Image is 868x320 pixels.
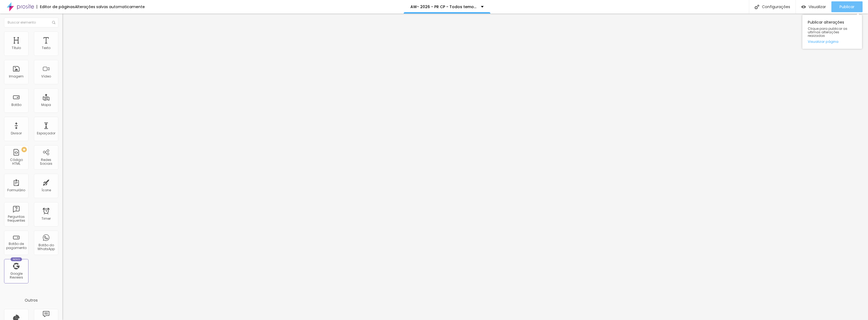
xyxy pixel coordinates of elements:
img: view-1.svg [801,5,806,9]
div: Código HTML [5,158,27,166]
div: Novo [11,257,22,261]
input: Buscar elemento [4,18,58,27]
div: Formulário [7,188,25,192]
div: Ícone [42,188,51,192]
img: Icone [755,5,759,9]
p: AW- 2026 - PR CP - Todos temos uma historia para contar [410,5,477,9]
div: Perguntas frequentes [5,215,27,223]
div: Botão [11,103,21,107]
a: Visualizar página [808,40,857,43]
button: Visualizar [796,1,831,12]
span: Visualizar [809,5,826,9]
div: Google Reviews [5,272,27,280]
button: Publicar [831,1,863,12]
div: Publicar alterações [802,15,862,49]
div: Texto [42,46,50,50]
span: Clique para publicar as ultimas alterações reaizadas [808,27,857,38]
div: Botão do WhatsApp [35,243,57,251]
div: Timer [42,217,51,221]
div: Vídeo [41,75,51,78]
div: Espaçador [37,131,55,135]
div: Mapa [41,103,51,107]
span: Publicar [840,5,854,9]
iframe: Editor [62,14,868,320]
div: Título [12,46,21,50]
div: Botão de pagamento [5,242,27,250]
div: Imagem [9,75,24,78]
img: Icone [52,21,55,24]
div: Divisor [11,131,22,135]
div: Editor de páginas [37,5,75,9]
div: Redes Sociais [35,158,57,166]
div: Alterações salvas automaticamente [75,5,145,9]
